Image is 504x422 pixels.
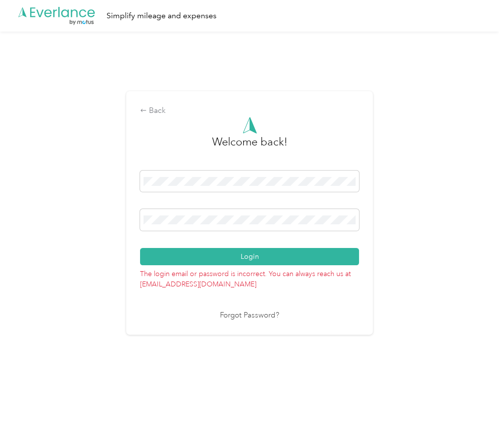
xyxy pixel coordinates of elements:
[212,134,288,160] h3: greeting
[220,310,279,321] a: Forgot Password?
[140,105,359,117] div: Back
[107,10,216,22] div: Simplify mileage and expenses
[140,248,359,265] button: Login
[140,265,359,289] p: The login email or password is incorrect. You can always reach us at [EMAIL_ADDRESS][DOMAIN_NAME]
